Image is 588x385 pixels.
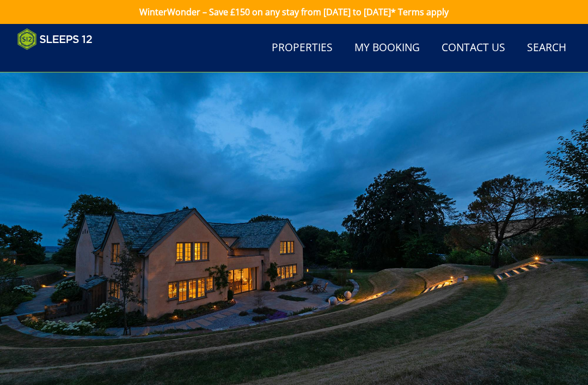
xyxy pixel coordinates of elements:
a: Properties [267,36,337,60]
img: Sleeps 12 [17,28,93,50]
a: Search [523,36,571,60]
a: My Booking [350,36,424,60]
iframe: Customer reviews powered by Trustpilot [12,57,126,66]
a: Contact Us [437,36,510,60]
